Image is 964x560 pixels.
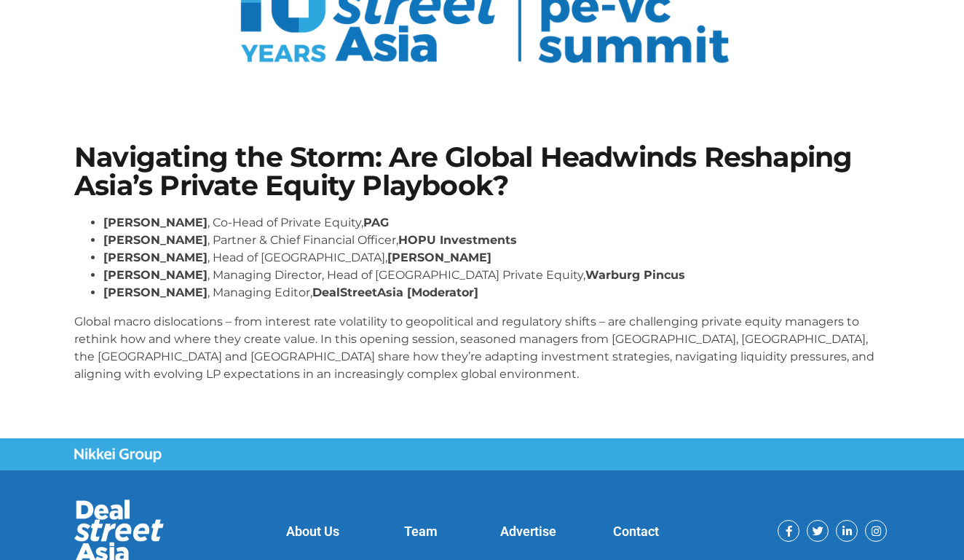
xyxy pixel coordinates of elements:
[585,268,685,282] strong: Warburg Pincus
[286,524,339,539] a: About Us
[613,524,659,539] a: Contact
[103,284,890,301] li: , Managing Editor,
[74,448,162,462] img: Nikkei Group
[103,267,890,284] li: , Managing Director, Head of [GEOGRAPHIC_DATA] Private Equity,
[103,249,890,267] li: , Head of [GEOGRAPHIC_DATA],
[74,313,890,383] p: Global macro dislocations – from interest rate volatility to geopolitical and regulatory shifts –...
[103,233,208,247] strong: [PERSON_NAME]
[103,216,208,229] strong: [PERSON_NAME]
[103,214,890,232] li: , Co-Head of Private Equity,
[404,524,438,539] a: Team
[312,285,478,299] strong: DealStreetAsia [Moderator]
[103,285,208,299] strong: [PERSON_NAME]
[387,251,491,264] strong: [PERSON_NAME]
[103,251,208,264] strong: [PERSON_NAME]
[74,143,890,200] h1: Navigating the Storm: Are Global Headwinds Reshaping Asia’s Private Equity Playbook?
[398,233,517,247] strong: HOPU Investments
[363,216,389,229] strong: PAG
[500,524,556,539] a: Advertise
[103,268,208,282] strong: [PERSON_NAME]
[103,232,890,249] li: , Partner & Chief Financial Officer,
